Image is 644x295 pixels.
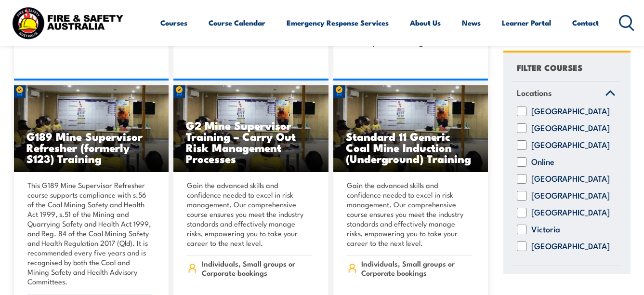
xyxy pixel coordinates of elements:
[517,61,582,74] h4: FILTER COURSES
[531,174,610,184] label: [GEOGRAPHIC_DATA]
[27,180,153,286] p: This G189 Mine Supervisor Refresher course supports compliance with s.56 of the Coal Mining Safet...
[531,140,610,150] label: [GEOGRAPHIC_DATA]
[531,208,610,217] label: [GEOGRAPHIC_DATA]
[572,11,599,34] a: Contact
[517,86,552,99] span: Locations
[346,131,476,164] h3: Standard 11 Generic Coal Mine Induction (Underground) Training
[14,85,169,172] a: G189 Mine Supervisor Refresher (formerly S123) Training
[513,266,620,291] a: Course Topics
[531,157,554,167] label: Online
[502,11,551,34] a: Learner Portal
[462,11,481,34] a: News
[186,120,316,164] h3: G2 Mine Supervisor Training – Carry Out Risk Management Processes
[531,191,610,201] label: [GEOGRAPHIC_DATA]
[173,85,329,172] a: G2 Mine Supervisor Training – Carry Out Risk Management Processes
[187,180,312,248] p: Gain the advanced skills and confidence needed to excel in risk management. Our comprehensive cou...
[287,11,389,34] a: Emergency Response Services
[531,123,610,133] label: [GEOGRAPHIC_DATA]
[410,11,441,34] a: About Us
[209,11,265,34] a: Course Calendar
[202,259,312,277] span: Individuals, Small groups or Corporate bookings
[333,85,488,172] a: Standard 11 Generic Coal Mine Induction (Underground) Training
[517,271,568,284] span: Course Topics
[160,11,187,34] a: Courses
[333,85,488,172] img: Standard 11 Generic Coal Mine Induction (Surface) TRAINING (1)
[347,180,472,248] p: Gain the advanced skills and confidence needed to excel in risk management. Our comprehensive cou...
[173,85,329,172] img: Standard 11 Generic Coal Mine Induction (Surface) TRAINING (1)
[531,241,610,251] label: [GEOGRAPHIC_DATA]
[26,131,157,164] h3: G189 Mine Supervisor Refresher (formerly S123) Training
[361,259,472,277] span: Individuals, Small groups or Corporate bookings
[513,81,620,107] a: Locations
[531,107,610,116] label: [GEOGRAPHIC_DATA]
[14,85,169,172] img: Standard 11 Generic Coal Mine Induction (Surface) TRAINING (1)
[361,28,472,47] span: Individuals, Small groups or Corporate bookings
[531,225,560,234] label: Victoria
